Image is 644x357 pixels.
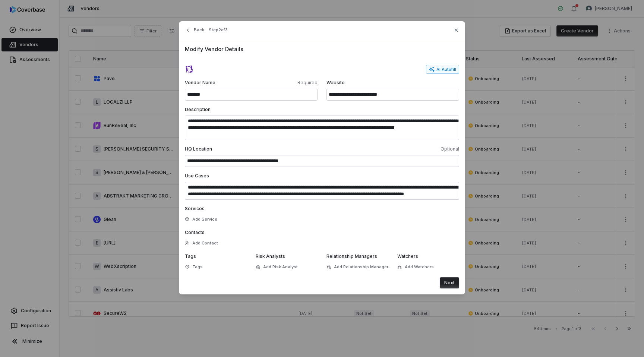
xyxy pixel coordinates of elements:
span: Use Cases [185,173,209,178]
span: Modify Vendor Details [185,45,459,53]
span: Relationship Managers [326,253,377,259]
span: Optional [323,146,459,152]
span: Add Risk Analyst [263,264,298,270]
button: AI Autofill [426,65,459,74]
span: Website [326,80,459,86]
span: Tags [185,253,196,259]
span: Watchers [397,253,418,259]
span: Tags [192,264,203,270]
span: Required [253,80,318,86]
button: Add Watchers [395,260,436,274]
span: Description [185,107,211,112]
span: Add Relationship Manager [334,264,388,270]
span: Risk Analysts [256,253,285,259]
button: Add Service [183,212,220,226]
span: HQ Location [185,146,321,152]
span: Step 2 of 3 [209,27,228,33]
span: Vendor Name [185,80,250,86]
button: Next [440,277,459,288]
span: Services [185,206,205,211]
button: Add Contact [183,236,220,250]
button: Back [183,23,206,37]
span: Contacts [185,230,205,235]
